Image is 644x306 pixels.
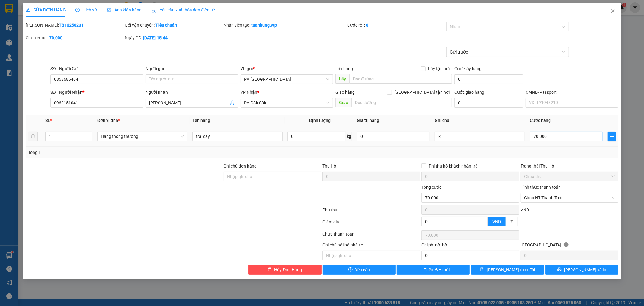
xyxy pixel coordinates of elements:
[510,219,513,224] span: %
[604,3,621,20] button: Close
[322,231,421,241] div: Chưa thanh toán
[61,42,78,46] span: PV Krông Nô
[335,98,351,107] span: Giao
[192,132,283,141] input: VD: Bàn, Ghế
[75,8,80,12] span: clock-circle
[248,265,322,275] button: deleteHủy Đơn Hàng
[230,100,235,105] span: user-add
[224,172,322,181] input: Ghi chú đơn hàng
[322,219,421,229] div: Giảm giá
[146,65,238,72] div: Người gửi
[322,242,420,251] div: Ghi chú nội bộ nhà xe
[492,219,501,224] span: VND
[75,8,97,12] span: Lịch sử
[454,66,482,71] label: Cước lấy hàng
[524,193,615,202] span: Chọn HT Thanh Toán
[454,90,484,95] label: Cước giao hàng
[426,65,452,72] span: Lấy tận nơi
[357,118,379,123] span: Giá trị hàng
[335,66,353,71] span: Lấy hàng
[348,267,353,272] span: exclamation-circle
[45,118,50,123] span: SL
[50,65,143,72] div: SĐT Người Gửi
[21,36,70,41] strong: BIÊN NHẬN GỬI HÀNG HOÁ
[335,90,355,95] span: Giao hàng
[347,22,445,28] div: Cước rồi :
[125,34,223,41] div: Ngày GD:
[526,89,618,96] div: CMND/Passport
[59,23,84,28] b: TB10250231
[480,267,485,272] span: save
[454,98,523,108] input: Cước giao hàng
[435,132,525,141] input: Ghi Chú
[346,132,352,141] span: kg
[16,10,49,32] strong: CÔNG TY TNHH [GEOGRAPHIC_DATA] 214 QL13 - P.26 - Q.BÌNH THẠNH - TP HCM 1900888606
[244,98,330,107] span: PV Đắk Sắk
[61,23,85,27] span: TB10250234
[487,266,535,273] span: [PERSON_NAME] thay đổi
[608,134,616,139] span: plus
[521,242,618,251] div: [GEOGRAPHIC_DATA]
[521,207,529,212] span: VND
[241,65,333,72] div: VP gửi
[450,47,565,57] span: Gửi trước
[252,23,277,28] b: tuanhung.vtp
[530,118,551,123] span: Cước hàng
[545,265,618,275] button: printer[PERSON_NAME] và In
[26,8,30,12] span: edit
[322,251,420,260] input: Nhập ghi chú
[366,23,368,28] b: 0
[57,27,85,32] span: 16:27:44 [DATE]
[125,22,223,28] div: Gói vận chuyển:
[564,242,569,247] span: info-circle
[608,132,616,141] button: plus
[101,132,184,141] span: Hàng thông thường
[6,42,12,51] span: Nơi gửi:
[151,8,215,12] span: Yêu cầu xuất hóa đơn điện tử
[421,242,519,251] div: Chi phí nội bộ
[397,265,470,275] button: plusThêm ĐH mới
[28,132,38,141] button: delete
[426,163,480,169] span: Phí thu hộ khách nhận trả
[564,266,606,273] span: [PERSON_NAME] và In
[46,42,56,51] span: Nơi nhận:
[349,74,452,84] input: Dọc đường
[224,22,346,28] div: Nhân viên tạo:
[107,8,142,12] span: Ảnh kiện hàng
[421,185,441,190] span: Tổng cước
[432,115,527,126] th: Ghi chú
[49,35,62,40] b: 70.000
[323,265,396,275] button: exclamation-circleYêu cầu
[335,74,349,84] span: Lấy
[322,207,421,217] div: Phụ thu
[268,267,272,272] span: delete
[26,8,66,12] span: SỬA ĐƠN HÀNG
[224,164,257,168] label: Ghi chú đơn hàng
[151,8,156,13] img: icon
[6,14,14,29] img: logo
[26,22,123,28] div: [PERSON_NAME]:
[521,163,618,169] div: Trạng thái Thu Hộ
[521,185,561,190] label: Hình thức thanh toán
[143,35,168,40] b: [DATE] 15:44
[146,89,238,96] div: Người nhận
[524,172,615,181] span: Chưa thu
[454,74,523,84] input: Cước lấy hàng
[244,75,330,84] span: PV Tân Bình
[417,267,421,272] span: plus
[351,98,452,107] input: Dọc đường
[192,118,210,123] span: Tên hàng
[97,118,120,123] span: Đơn vị tính
[471,265,544,275] button: save[PERSON_NAME] thay đổi
[50,89,143,96] div: SĐT Người Nhận
[28,149,248,156] div: Tổng: 1
[610,9,615,14] span: close
[241,90,258,95] span: VP Nhận
[557,267,562,272] span: printer
[26,34,123,41] div: Chưa cước :
[155,23,177,28] b: Tiêu chuẩn
[309,118,331,123] span: Định lượng
[424,266,450,273] span: Thêm ĐH mới
[322,164,336,168] span: Thu Hộ
[355,266,370,273] span: Yêu cầu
